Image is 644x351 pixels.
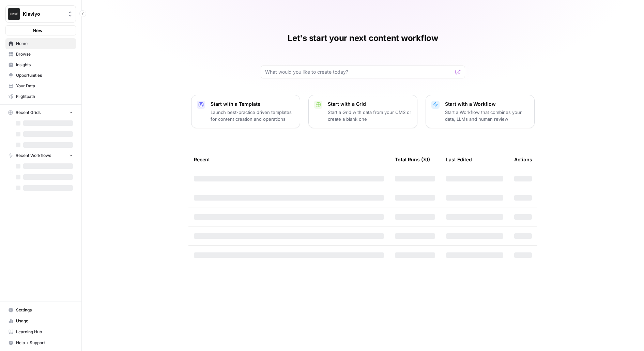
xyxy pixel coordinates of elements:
[5,38,76,49] a: Home
[16,72,73,78] span: Opportunities
[211,101,294,107] p: Start with a Template
[16,51,73,57] span: Browse
[426,95,535,128] button: Start with a WorkflowStart a Workflow that combines your data, LLMs and human review
[191,95,300,128] button: Start with a TemplateLaunch best-practice driven templates for content creation and operations
[8,8,20,20] img: Klaviyo Logo
[5,326,76,337] a: Learning Hub
[16,307,73,313] span: Settings
[5,337,76,348] button: Help + Support
[16,340,73,346] span: Help + Support
[446,150,472,169] div: Last Edited
[5,107,76,118] button: Recent Grids
[16,41,73,47] span: Home
[5,91,76,102] a: Flightpath
[5,305,76,316] a: Settings
[33,27,43,34] span: New
[328,109,412,122] p: Start a Grid with data from your CMS or create a blank one
[5,150,76,161] button: Recent Workflows
[445,101,529,107] p: Start with a Workflow
[5,81,76,91] a: Your Data
[16,152,51,159] span: Recent Workflows
[16,83,73,89] span: Your Data
[5,70,76,81] a: Opportunities
[308,95,417,128] button: Start with a GridStart a Grid with data from your CMS or create a blank one
[16,93,73,100] span: Flightpath
[5,5,76,23] button: Workspace: Klaviyo
[23,11,64,17] span: Klaviyo
[265,69,453,75] input: What would you like to create today?
[5,49,76,60] a: Browse
[194,150,384,169] div: Recent
[5,316,76,326] a: Usage
[16,318,73,324] span: Usage
[395,150,430,169] div: Total Runs (7d)
[445,109,529,122] p: Start a Workflow that combines your data, LLMs and human review
[5,59,76,70] a: Insights
[288,33,438,44] h1: Let's start your next content workflow
[514,150,532,169] div: Actions
[5,25,76,35] button: New
[16,109,41,116] span: Recent Grids
[16,329,73,335] span: Learning Hub
[211,109,294,122] p: Launch best-practice driven templates for content creation and operations
[328,101,412,107] p: Start with a Grid
[16,62,73,68] span: Insights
